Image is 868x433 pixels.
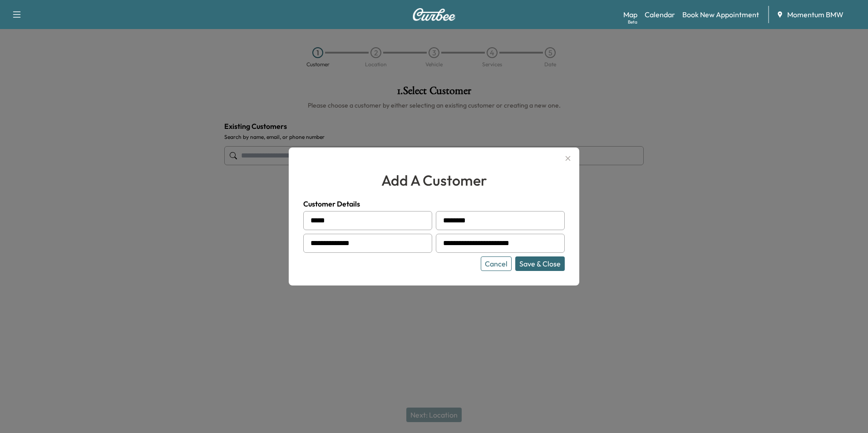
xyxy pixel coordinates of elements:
[645,9,675,20] a: Calendar
[682,9,759,20] a: Book New Appointment
[787,9,843,20] span: Momentum BMW
[303,169,565,191] h2: add a customer
[303,198,565,209] h4: Customer Details
[628,19,637,25] div: Beta
[623,9,637,20] a: MapBeta
[515,256,565,271] button: Save & Close
[481,256,512,271] button: Cancel
[412,8,456,21] img: Curbee Logo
